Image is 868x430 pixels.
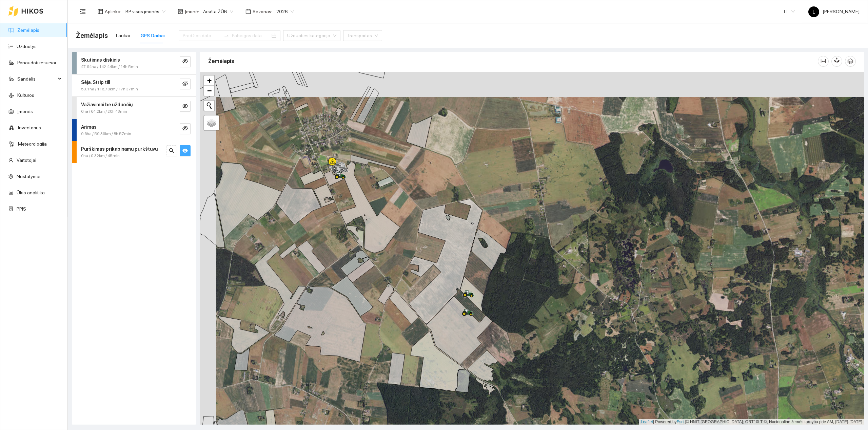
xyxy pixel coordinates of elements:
a: Zoom in [204,76,214,86]
button: eye-invisible [180,79,191,89]
span: layout [98,9,103,14]
a: Vartotojai [17,157,36,163]
button: search [166,145,177,156]
span: calendar [245,9,251,14]
button: Initiate a new search [204,101,214,111]
span: | [685,420,686,424]
a: PPIS [17,206,26,212]
span: eye [182,148,188,154]
span: − [207,86,212,95]
span: L [813,6,815,17]
div: Važiavimai be užduočių0ha / 64.2km / 20h 43mineye-invisible [72,97,196,119]
span: 9.6ha / 59.39km / 8h 57min [81,131,131,137]
span: eye-invisible [182,59,188,65]
strong: Purškimas prikabinamu purkštuvu [81,146,158,152]
span: BP visos įmonės [125,6,165,17]
span: eye-invisible [182,81,188,87]
a: Kultūros [17,92,34,98]
input: Pradžios data [183,32,221,39]
span: Arsėta ŽŪB [203,6,233,17]
span: shop [178,9,183,14]
div: Laukai [116,32,130,39]
a: Zoom out [204,86,214,96]
button: column-width [818,56,829,67]
span: Aplinka : [105,8,121,15]
a: Meteorologija [18,141,47,147]
div: | Powered by © HNIT-[GEOGRAPHIC_DATA]; ORT10LT ©, Nacionalinė žemės tarnyba prie AM, [DATE]-[DATE] [639,419,864,425]
a: Layers [204,115,219,130]
span: 2026 [276,6,294,17]
div: Sėja. Strip till53.1ha / 116.78km / 17h 37mineye-invisible [72,74,196,96]
a: Nustatymai [17,174,40,179]
span: + [207,76,212,85]
div: Skutimas diskinis47.94ha / 142.44km / 14h 5mineye-invisible [72,52,196,74]
div: Purškimas prikabinamu purkštuvu0ha / 0.32km / 45minsearcheye [72,141,196,163]
a: Panaudoti resursai [17,60,56,65]
span: [PERSON_NAME] [808,9,860,14]
div: GPS Darbai [141,32,165,39]
span: eye-invisible [182,103,188,110]
span: LT [784,6,795,17]
span: swap-right [224,33,229,38]
a: Ūkio analitika [17,190,45,195]
span: Žemėlapis [76,30,108,41]
strong: Sėja. Strip till [81,80,110,85]
strong: Skutimas diskinis [81,57,120,63]
div: Žemėlapis [208,51,818,71]
span: 0ha / 0.32km / 45min [81,153,120,159]
button: eye [180,145,191,156]
a: Inventorius [18,125,41,130]
span: Sezonas : [253,8,272,15]
a: Įmonės [17,109,33,114]
strong: Arimas [81,124,97,130]
div: Arimas9.6ha / 59.39km / 8h 57mineye-invisible [72,119,196,141]
span: 53.1ha / 116.78km / 17h 37min [81,86,138,92]
strong: Važiavimai be užduočių [81,102,133,107]
button: eye-invisible [180,123,191,134]
a: Žemėlapis [17,27,39,33]
button: menu-fold [76,5,90,18]
span: to [224,33,229,38]
span: search [169,148,174,154]
span: menu-fold [80,8,86,15]
button: eye-invisible [180,56,191,67]
a: Esri [677,420,684,424]
span: 47.94ha / 142.44km / 14h 5min [81,64,138,70]
span: eye-invisible [182,126,188,132]
a: Leaflet [641,420,653,424]
span: column-width [818,59,828,64]
span: 0ha / 64.2km / 20h 43min [81,108,127,115]
button: eye-invisible [180,101,191,112]
a: Užduotys [17,44,37,49]
span: Įmonė : [185,8,199,15]
input: Pabaigos data [232,32,270,39]
span: Sandėlis [17,72,56,86]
